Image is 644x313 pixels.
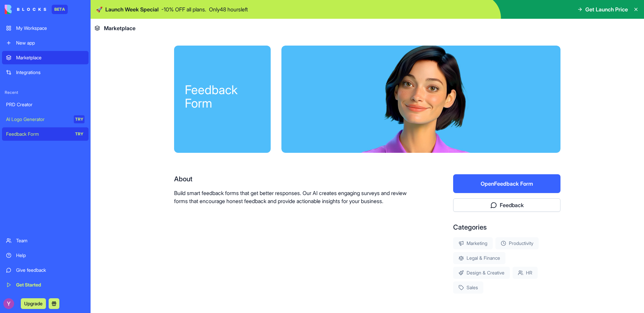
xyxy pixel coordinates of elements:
div: Integrations [16,69,85,76]
div: Feedback Form [6,131,69,137]
div: My Workspace [16,25,85,32]
a: Feedback FormTRY [2,127,89,141]
div: TRY [74,130,85,138]
a: New app [2,36,89,50]
div: PRD Creator [6,101,85,108]
a: BETA [5,5,68,14]
div: New app [16,40,85,46]
div: TRY [74,115,85,123]
a: Upgrade [21,300,46,307]
div: HR [513,267,538,279]
p: Only 48 hours left [209,5,248,13]
div: Sales [453,281,483,294]
div: Team [16,237,85,244]
img: ACg8ocLo7jSiJEzpgfci5Le-iWExV0zh8z-9EIrwUY4BzTRftxoLsA=s96-c [3,298,14,309]
span: Recent [2,90,89,95]
a: Integrations [2,66,89,79]
div: Categories [453,223,560,232]
img: logo [5,5,46,14]
div: Give feedback [16,267,85,273]
div: Legal & Finance [453,252,505,264]
div: Productivity [495,237,539,249]
button: Upgrade [21,298,46,309]
a: Give feedback [2,263,89,277]
a: OpenFeedback Form [453,180,560,187]
div: Design & Creative [453,267,510,279]
a: AI Logo GeneratorTRY [2,113,89,126]
div: BETA [52,5,68,14]
div: Feedback Form [185,83,260,110]
button: Feedback [453,198,560,212]
div: Help [16,252,85,259]
div: About [174,174,410,184]
p: Build smart feedback forms that get better responses. Our AI creates engaging surveys and review ... [174,189,410,205]
a: Team [2,234,89,247]
a: Marketplace [2,51,89,64]
p: - 10 % OFF all plans. [161,5,206,13]
a: My Workspace [2,21,89,35]
button: OpenFeedback Form [453,174,560,193]
a: Help [2,249,89,262]
span: Get Launch Price [585,5,628,13]
span: 🚀 [96,5,103,13]
div: Marketplace [16,54,85,61]
span: Marketplace [104,24,136,32]
div: AI Logo Generator [6,116,69,123]
a: Get Started [2,278,89,292]
div: Get Started [16,281,85,288]
span: Launch Week Special [105,5,159,13]
a: PRD Creator [2,98,89,111]
div: Marketing [453,237,493,249]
